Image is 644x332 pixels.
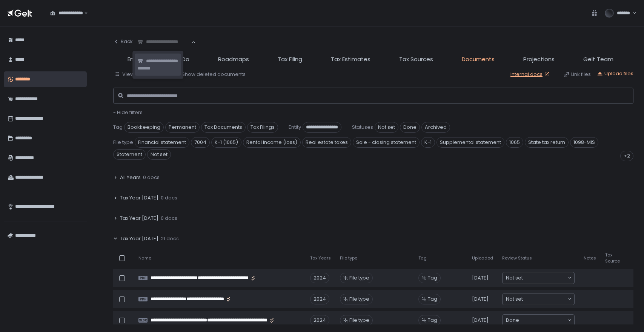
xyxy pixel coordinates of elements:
[113,34,133,49] button: Back
[45,5,88,21] div: Search for option
[349,296,369,303] span: File type
[462,55,495,64] span: Documents
[503,315,574,326] div: Search for option
[472,317,489,324] span: [DATE]
[138,38,191,46] input: Search for option
[503,272,574,284] div: Search for option
[519,317,567,324] input: Search for option
[472,255,493,261] span: Uploaded
[172,55,189,64] span: To-Do
[165,122,200,133] span: Permanent
[506,295,523,303] span: Not set
[349,275,369,281] span: File type
[278,55,302,64] span: Tax Filing
[302,137,351,148] span: Real estate taxes
[418,255,427,261] span: Tag
[421,137,435,148] span: K-1
[340,255,357,261] span: File type
[399,55,433,64] span: Tax Sources
[375,122,398,133] span: Not set
[113,38,133,45] div: Back
[428,296,437,303] span: Tag
[143,174,160,181] span: 0 docs
[113,109,143,116] span: - Hide filters
[138,255,151,261] span: Name
[506,274,523,282] span: Not set
[120,195,158,201] span: Tax Year [DATE]
[113,139,133,146] span: File type
[525,137,569,148] span: State tax return
[161,195,177,201] span: 0 docs
[523,55,555,64] span: Projections
[161,235,179,242] span: 21 docs
[113,109,143,116] button: - Hide filters
[620,151,633,161] div: +2
[331,55,370,64] span: Tax Estimates
[243,137,301,148] span: Rental income (loss)
[310,255,331,261] span: Tax Years
[472,275,489,281] span: [DATE]
[605,252,620,264] span: Tax Source
[472,296,489,303] span: [DATE]
[583,55,613,64] span: Gelt Team
[564,71,591,78] button: Link files
[506,317,519,324] span: Done
[120,235,158,242] span: Tax Year [DATE]
[133,34,195,50] div: Search for option
[400,122,420,133] span: Done
[353,137,420,148] span: Sale - closing statement
[352,124,373,131] span: Statuses
[310,294,329,304] div: 2024
[120,174,141,181] span: All Years
[128,55,143,64] span: Entity
[120,215,158,222] span: Tax Year [DATE]
[502,255,532,261] span: Review Status
[523,295,567,303] input: Search for option
[310,273,329,283] div: 2024
[523,274,567,282] input: Search for option
[428,317,437,324] span: Tag
[113,124,123,131] span: Tag
[124,122,164,133] span: Bookkeeping
[147,149,171,160] span: Not set
[135,137,189,148] span: Financial statement
[161,215,177,222] span: 0 docs
[506,137,523,148] span: 1065
[428,275,437,281] span: Tag
[191,137,210,148] span: 7004
[421,122,450,133] span: Archived
[349,317,369,324] span: File type
[113,149,146,160] span: Statement
[115,71,167,78] button: View by: Tax years
[437,137,504,148] span: Supplemental statement
[584,255,596,261] span: Notes
[510,71,552,78] a: Internal docs
[310,315,329,326] div: 2024
[247,122,278,133] span: Tax Filings
[289,124,301,131] span: Entity
[211,137,241,148] span: K-1 (1065)
[201,122,246,133] span: Tax Documents
[597,70,633,77] button: Upload files
[570,137,598,148] span: 1098-MIS
[218,55,249,64] span: Roadmaps
[503,293,574,305] div: Search for option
